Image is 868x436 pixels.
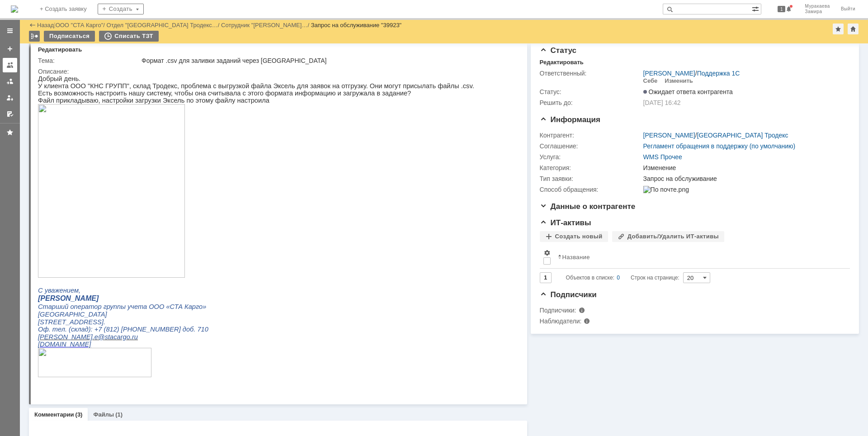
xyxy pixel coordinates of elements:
div: Название [562,254,590,261]
span: Замира [805,9,830,14]
span: Данные о контрагенте [540,202,636,211]
a: Заявки на командах [3,58,17,72]
a: Комментарии [34,411,74,418]
div: / [56,22,107,28]
a: Заявки в моей ответственности [3,74,17,89]
span: Настройки [543,249,551,256]
div: Редактировать [38,46,82,53]
div: Подписчики: [540,307,631,314]
a: [PERSON_NAME] [643,132,695,139]
span: Расширенный поиск [752,4,761,13]
span: e [57,258,60,265]
span: . [55,258,57,265]
a: Отдел "[GEOGRAPHIC_DATA] Тродекс… [107,22,218,28]
div: Категория: [540,164,642,171]
span: ИТ-активы [540,218,591,227]
a: Мои согласования [3,107,17,121]
div: Описание: [38,68,515,75]
div: Редактировать [540,59,584,66]
span: [DATE] 16:42 [643,99,681,106]
div: (1) [115,411,123,418]
div: Тема: [38,57,140,64]
div: (3) [75,411,83,418]
a: [GEOGRAPHIC_DATA] Тродекс [697,132,788,139]
span: 1 [778,6,786,12]
div: Способ обращения: [540,186,642,193]
a: [PERSON_NAME] [643,70,695,77]
span: @ [60,258,67,265]
a: WMS Прочее [643,153,682,161]
span: [PHONE_NUMBER] доб. 710 [83,251,170,258]
div: Контрагент: [540,132,642,139]
span: Муракаева [805,4,830,9]
span: Информация [540,115,600,124]
th: Название [554,246,843,269]
div: Создать [98,4,144,14]
a: Поддержка 1С [697,70,740,77]
div: Изменить [665,77,693,85]
div: Наблюдатели: [540,318,631,325]
div: / [643,132,788,139]
div: 0 [617,272,620,283]
span: Статус [540,46,576,55]
div: Услуга: [540,153,642,161]
div: / [107,22,222,28]
div: Сделать домашней страницей [848,24,859,34]
a: Файлы [93,411,114,418]
a: ООО "СТА Карго" [56,22,104,28]
div: Изменение [643,164,845,171]
div: Себе [643,77,658,85]
div: Статус: [540,88,642,95]
span: Подписчики [540,290,597,299]
span: ru [94,258,100,265]
div: Тип заявки: [540,175,642,182]
div: Добавить в избранное [833,24,844,34]
div: Запрос на обслуживание "39923" [311,22,402,28]
div: Запрос на обслуживание [643,175,845,182]
div: Работа с массовостью [29,31,40,42]
i: Строк на странице: [566,272,679,283]
a: Перейти на домашнюю страницу [11,5,18,13]
span: Объектов в списке: [566,275,614,281]
div: Решить до: [540,99,642,106]
a: Назад [37,22,54,28]
span: stacargo [67,258,92,265]
a: Мои заявки [3,90,17,105]
div: | [54,21,55,28]
div: Соглашение: [540,142,642,150]
div: Ответственный: [540,70,642,77]
div: Формат .csv для заливки заданий через [GEOGRAPHIC_DATA] [142,57,513,64]
div: / [221,22,311,28]
span: Ожидает ответа контрагента [643,88,733,95]
a: Регламент обращения в поддержку (по умолчанию) [643,142,796,150]
a: Сотрудник "[PERSON_NAME]… [221,22,307,28]
img: logo [11,5,18,13]
a: Создать заявку [3,42,17,56]
span: . [92,258,94,265]
img: По почте.png [643,186,689,193]
div: / [643,70,740,77]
